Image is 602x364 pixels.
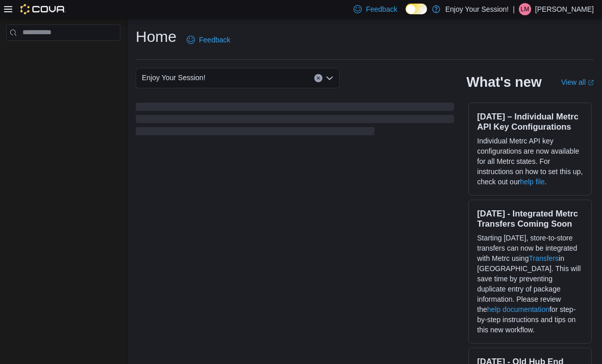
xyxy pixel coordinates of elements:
[445,3,509,15] p: Enjoy Your Session!
[477,111,583,132] h3: [DATE] – Individual Metrc API Key Configurations
[199,35,230,45] span: Feedback
[325,74,334,82] button: Open list of options
[519,3,531,15] div: Leia Mahoney
[136,27,177,47] h1: Home
[561,78,594,86] a: View allExternal link
[487,305,549,313] a: help documentation
[513,3,515,15] p: |
[466,74,541,90] h2: What's new
[366,4,397,14] span: Feedback
[520,178,544,186] a: help file
[314,74,322,82] button: Clear input
[183,30,234,50] a: Feedback
[477,208,583,229] h3: [DATE] - Integrated Metrc Transfers Coming Soon
[406,4,427,14] input: Dark Mode
[20,4,66,14] img: Cova
[588,80,594,86] svg: External link
[406,14,406,15] span: Dark Mode
[535,3,594,15] p: [PERSON_NAME]
[136,105,454,137] span: Loading
[142,71,206,84] span: Enjoy Your Session!
[521,3,530,15] span: LM
[477,233,583,335] p: Starting [DATE], store-to-store transfers can now be integrated with Metrc using in [GEOGRAPHIC_D...
[6,43,120,67] nav: Complex example
[477,136,583,187] p: Individual Metrc API key configurations are now available for all Metrc states. For instructions ...
[529,254,559,262] a: Transfers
